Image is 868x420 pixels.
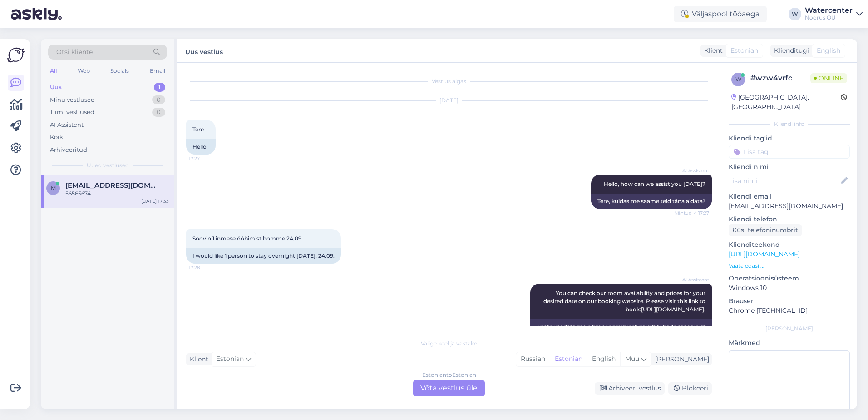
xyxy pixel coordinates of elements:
a: [URL][DOMAIN_NAME] [641,306,704,313]
div: Noorus OÜ [805,14,853,21]
div: 1 [154,83,165,92]
span: Nähtud ✓ 17:27 [674,210,709,216]
div: Vestlus algas [186,77,712,85]
span: Online [810,73,847,83]
p: Kliendi telefon [729,215,850,224]
span: You can check our room availability and prices for your desired date on our booking website. Plea... [543,290,707,313]
span: Otsi kliente [56,47,93,57]
div: I would like 1 person to stay overnight [DATE], 24.09. [186,248,341,264]
span: monskin99@gmail.com [65,181,160,190]
span: Estonian [730,46,758,55]
span: Tere [192,126,204,133]
span: Muu [625,355,639,363]
div: Minu vestlused [50,95,95,105]
div: # wzw4vrfc [750,73,810,84]
div: Estonian [550,352,587,366]
p: Kliendi nimi [729,162,850,172]
p: Chrome [TECHNICAL_ID] [729,306,850,315]
div: Saate vaadata meie broneerimisveebisaidilt tubade saadavust ja [DEMOGRAPHIC_DATA] soovitud kuupäe... [530,319,712,351]
span: AI Assistent [675,276,709,283]
span: Hello, how can we assist you [DATE]? [604,180,705,187]
p: Windows 10 [729,283,850,293]
span: AI Assistent [675,167,709,174]
div: Küsi telefoninumbrit [729,224,802,236]
div: [DATE] [186,96,712,105]
div: Russian [516,352,550,366]
p: Kliendi email [729,192,850,201]
div: Watercenter [805,7,853,14]
label: Uus vestlus [185,45,223,57]
div: Võta vestlus üle [413,380,485,396]
span: Soovin 1 inmese ööbimist homme 24,09 [192,235,301,242]
input: Lisa nimi [729,176,839,186]
div: Valige keel ja vastake [186,340,712,348]
div: English [587,352,620,366]
div: [PERSON_NAME] [651,355,709,364]
div: [GEOGRAPHIC_DATA], [GEOGRAPHIC_DATA] [731,93,841,112]
div: Arhiveeri vestlus [595,382,665,395]
div: W [789,8,801,20]
a: [URL][DOMAIN_NAME] [729,250,800,258]
div: Klienditugi [770,46,809,55]
input: Lisa tag [729,145,850,159]
div: 56565674 [65,190,169,198]
div: Tere, kuidas me saame teid täna aidata? [591,194,712,209]
div: Klient [186,355,208,364]
div: All [48,65,59,77]
div: Blokeeri [668,382,712,395]
p: Operatsioonisüsteem [729,274,850,283]
div: Uus [50,83,62,92]
div: 0 [152,95,165,105]
span: m [51,185,56,191]
span: English [817,46,840,55]
div: Tiimi vestlused [50,108,94,117]
div: 0 [152,108,165,117]
span: w [735,76,741,83]
span: Estonian [216,354,244,364]
p: Brauser [729,296,850,306]
p: Märkmed [729,338,850,348]
div: Klient [700,46,723,55]
p: Vaata edasi ... [729,262,850,270]
div: Estonian to Estonian [422,371,476,379]
p: [EMAIL_ADDRESS][DOMAIN_NAME] [729,201,850,211]
span: Uued vestlused [87,161,129,170]
div: Email [148,65,167,77]
p: Kliendi tag'id [729,134,850,143]
a: WatercenterNoorus OÜ [805,7,863,21]
div: Socials [108,65,131,77]
div: Kliendi info [729,120,850,128]
div: Väljaspool tööaega [674,6,767,22]
div: [DATE] 17:33 [141,198,169,205]
div: Hello [186,139,216,155]
div: Kõik [50,133,63,142]
span: 17:28 [189,264,223,271]
div: Web [76,65,92,77]
span: 17:27 [189,155,223,162]
div: Arhiveeritud [50,145,87,155]
div: [PERSON_NAME] [729,325,850,333]
div: AI Assistent [50,120,84,130]
p: Klienditeekond [729,240,850,250]
img: Askly Logo [7,46,25,64]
